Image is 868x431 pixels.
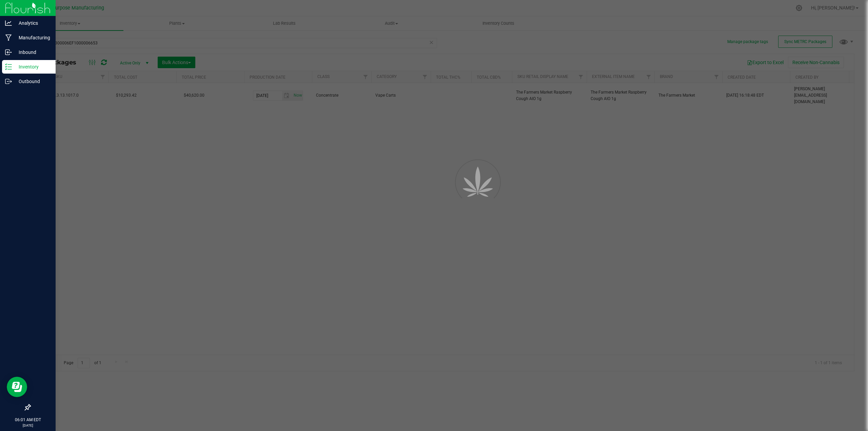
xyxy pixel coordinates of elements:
[12,34,53,42] p: Manufacturing
[5,78,12,85] inline-svg: Outbound
[5,34,12,41] inline-svg: Manufacturing
[12,63,53,71] p: Inventory
[3,423,53,428] p: [DATE]
[12,19,53,27] p: Analytics
[7,377,27,397] iframe: Resource center
[12,48,53,56] p: Inbound
[12,77,53,85] p: Outbound
[5,63,12,70] inline-svg: Inventory
[3,417,53,423] p: 06:01 AM EDT
[5,20,12,26] inline-svg: Analytics
[5,49,12,56] inline-svg: Inbound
